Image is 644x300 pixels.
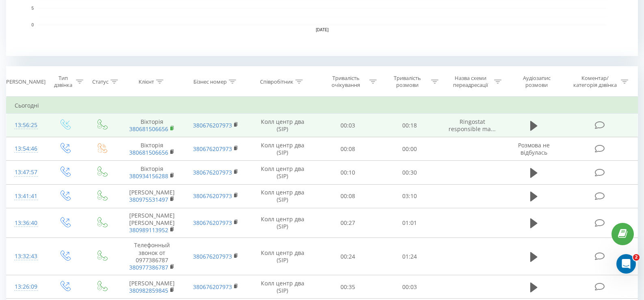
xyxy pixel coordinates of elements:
[248,184,317,208] td: Колл центр два (SIP)
[193,145,232,153] a: 380676207973
[317,114,379,137] td: 00:03
[248,114,317,137] td: Колл центр два (SIP)
[193,121,232,129] a: 380676207973
[139,78,154,85] div: Клієнт
[120,208,184,238] td: [PERSON_NAME] [PERSON_NAME]
[317,238,379,275] td: 00:24
[193,78,227,85] div: Бізнес номер
[129,196,168,203] a: 380975531497
[616,254,636,274] iframe: Intercom live chat
[120,137,184,161] td: Вікторія
[15,215,38,231] div: 13:36:40
[15,117,38,133] div: 13:56:25
[15,279,38,295] div: 13:26:09
[379,161,440,184] td: 00:30
[248,137,317,161] td: Колл центр два (SIP)
[7,97,638,114] td: Сьогодні
[129,172,168,180] a: 380934156288
[120,238,184,275] td: Телефонный звонок от 0977386787
[512,75,562,88] div: Аудіозапис розмови
[379,238,440,275] td: 01:24
[4,78,46,85] div: [PERSON_NAME]
[120,275,184,299] td: [PERSON_NAME]
[129,149,168,156] a: 380681506656
[317,137,379,161] td: 00:08
[248,161,317,184] td: Колл центр два (SIP)
[31,23,34,27] text: 0
[248,208,317,238] td: Колл центр два (SIP)
[193,192,232,200] a: 380676207973
[317,184,379,208] td: 00:08
[129,263,168,271] a: 380977386787
[193,219,232,227] a: 380676207973
[317,208,379,238] td: 00:27
[193,168,232,176] a: 380676207973
[449,118,496,133] span: Ringostat responsible ma...
[120,184,184,208] td: [PERSON_NAME]
[386,75,429,88] div: Тривалість розмови
[260,78,293,85] div: Співробітник
[379,137,440,161] td: 00:00
[324,75,367,88] div: Тривалість очікування
[248,275,317,299] td: Колл центр два (SIP)
[316,28,329,32] text: [DATE]
[193,283,232,291] a: 380676207973
[633,254,640,261] span: 2
[248,238,317,275] td: Колл центр два (SIP)
[571,75,619,88] div: Коментар/категорія дзвінка
[193,253,232,260] a: 380676207973
[518,141,550,156] span: Розмова не відбулась
[129,287,168,294] a: 380982859845
[15,164,38,180] div: 13:47:57
[120,114,184,137] td: Вікторія
[15,188,38,204] div: 13:41:41
[15,141,38,157] div: 13:54:46
[92,78,108,85] div: Статус
[129,226,168,234] a: 380989113952
[317,275,379,299] td: 00:35
[120,161,184,184] td: Вікторія
[379,275,440,299] td: 00:03
[15,248,38,264] div: 13:32:43
[53,75,74,88] div: Тип дзвінка
[379,208,440,238] td: 01:01
[379,184,440,208] td: 03:10
[379,114,440,137] td: 00:18
[129,125,168,133] a: 380681506656
[317,161,379,184] td: 00:10
[31,6,34,11] text: 5
[449,75,492,88] div: Назва схеми переадресації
